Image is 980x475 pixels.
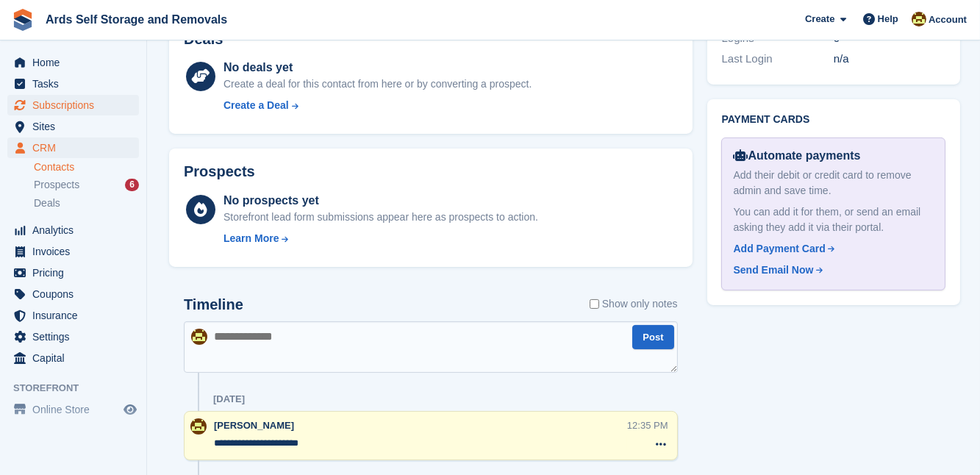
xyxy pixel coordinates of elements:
a: Create a Deal [223,98,532,113]
div: Storefront lead form submissions appear here as prospects to action. [223,210,538,225]
div: Last Login [722,51,834,68]
div: No deals yet [223,59,532,76]
img: Mark McFerran [190,418,207,435]
span: Sites [32,116,121,137]
span: Coupons [32,284,121,304]
span: Prospects [34,178,79,192]
span: Home [32,52,121,73]
a: Ards Self Storage and Removals [40,7,233,32]
span: [PERSON_NAME] [214,420,294,431]
div: Add their debit or credit card to remove admin and save time. [734,168,933,199]
input: Show only notes [590,296,599,312]
a: Prospects 6 [34,177,139,193]
span: Pricing [32,262,121,283]
div: n/a [834,51,945,68]
div: No prospects yet [223,192,538,210]
div: Create a deal for this contact from here or by converting a prospect. [223,76,532,92]
a: menu [7,74,139,94]
span: Analytics [32,220,121,240]
div: Automate payments [734,147,933,165]
a: menu [7,399,139,420]
span: Deals [34,196,60,210]
h2: Prospects [184,163,255,180]
a: menu [7,52,139,73]
span: Storefront [13,381,146,396]
div: 12:35 PM [627,418,668,432]
a: menu [7,284,139,304]
span: Account [929,12,967,27]
a: Preview store [121,401,139,418]
h2: Payment cards [722,114,945,126]
span: Settings [32,326,121,347]
a: Learn More [223,231,538,246]
img: Mark McFerran [912,12,926,26]
a: menu [7,220,139,240]
div: 6 [125,179,139,191]
a: menu [7,326,139,347]
span: Invoices [32,241,121,262]
span: Insurance [32,305,121,326]
h2: Timeline [184,296,243,313]
a: menu [7,95,139,115]
div: [DATE] [213,393,245,405]
a: menu [7,262,139,283]
a: Deals [34,196,139,211]
a: menu [7,305,139,326]
div: Send Email Now [734,262,814,278]
div: Add Payment Card [734,241,826,257]
a: menu [7,116,139,137]
a: Add Payment Card [734,241,927,257]
img: stora-icon-8386f47178a22dfd0bd8f6a31ec36ba5ce8667c1dd55bd0f319d3a0aa187defe.svg [12,9,34,31]
span: Online Store [32,399,121,420]
span: CRM [32,137,121,158]
label: Show only notes [590,296,678,312]
a: menu [7,137,139,158]
span: Subscriptions [32,95,121,115]
a: menu [7,241,139,262]
a: menu [7,348,139,368]
div: Learn More [223,231,279,246]
button: Post [632,325,673,349]
span: Create [805,12,834,26]
span: Help [878,12,898,26]
span: Capital [32,348,121,368]
div: Create a Deal [223,98,289,113]
img: Mark McFerran [191,329,207,345]
span: Tasks [32,74,121,94]
a: Contacts [34,160,139,174]
div: You can add it for them, or send an email asking they add it via their portal. [734,204,933,235]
